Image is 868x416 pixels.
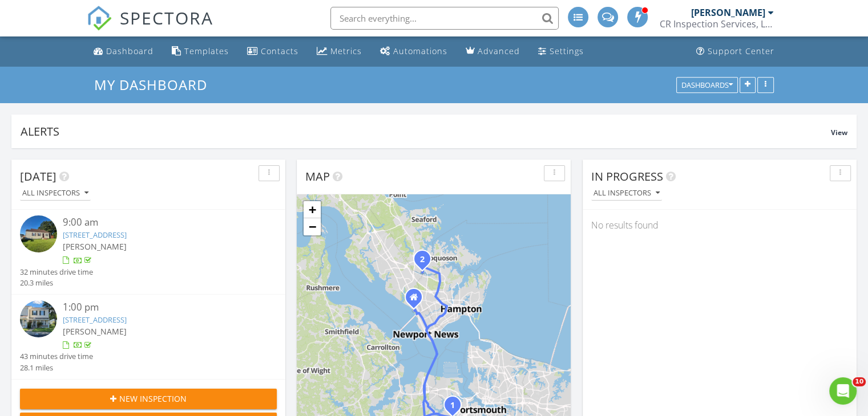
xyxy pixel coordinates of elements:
[20,351,93,362] div: 43 minutes drive time
[534,41,588,62] a: Settings
[20,215,277,288] a: 9:00 am [STREET_ADDRESS] [PERSON_NAME] 32 minutes drive time 20.3 miles
[63,300,256,315] div: 1:00 pm
[681,81,733,89] div: Dashboards
[829,377,857,405] iframe: Intercom live chat
[461,41,524,62] a: Advanced
[87,15,213,39] a: SPECTORA
[420,256,425,264] i: 2
[119,393,187,405] span: New Inspection
[63,215,256,230] div: 9:00 am
[89,41,158,62] a: Dashboard
[21,124,831,139] div: Alerts
[831,128,847,137] span: View
[660,18,774,30] div: CR Inspection Services, LLC
[708,46,774,56] div: Support Center
[63,326,127,337] span: [PERSON_NAME]
[305,169,330,184] span: Map
[312,41,366,62] a: Metrics
[691,7,765,18] div: [PERSON_NAME]
[550,46,584,56] div: Settings
[20,300,57,337] img: 9355267%2Fcover_photos%2F0oZSzT4aaURCS4rTpbCn%2Fsmall.jpg
[422,259,429,266] div: 400 Monument Ct, Yorktown, VA 23693
[20,300,277,373] a: 1:00 pm [STREET_ADDRESS] [PERSON_NAME] 43 minutes drive time 28.1 miles
[414,297,421,304] div: 37 Franklin Rd, Newport News VA 23601
[20,267,93,278] div: 32 minutes drive time
[304,218,321,235] a: Zoom out
[450,402,455,410] i: 1
[167,41,233,62] a: Templates
[676,77,738,93] button: Dashboards
[594,189,660,197] div: All Inspectors
[591,169,663,184] span: In Progress
[120,6,213,30] span: SPECTORA
[22,189,88,197] div: All Inspectors
[376,41,452,62] a: Automations (Basic)
[63,315,127,325] a: [STREET_ADDRESS]
[330,46,362,56] div: Metrics
[583,210,857,240] div: No results found
[853,377,866,386] span: 10
[330,7,559,30] input: Search everything...
[478,46,520,56] div: Advanced
[591,186,662,201] button: All Inspectors
[20,278,93,288] div: 20.3 miles
[106,46,154,56] div: Dashboard
[261,46,298,56] div: Contacts
[184,46,229,56] div: Templates
[243,41,303,62] a: Contacts
[63,241,127,252] span: [PERSON_NAME]
[94,75,217,94] a: My Dashboard
[692,41,779,62] a: Support Center
[20,389,277,409] button: New Inspection
[453,405,459,411] div: 4503 Portsmouth Blvd, Portsmouth, VA 23701
[20,362,93,373] div: 28.1 miles
[20,186,91,201] button: All Inspectors
[20,215,57,252] img: 9337386%2Fcover_photos%2F07nZawtdcoWbchWOuz4K%2Fsmall.jpg
[63,230,127,240] a: [STREET_ADDRESS]
[393,46,447,56] div: Automations
[87,6,112,31] img: The Best Home Inspection Software - Spectora
[304,201,321,218] a: Zoom in
[20,169,56,184] span: [DATE]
